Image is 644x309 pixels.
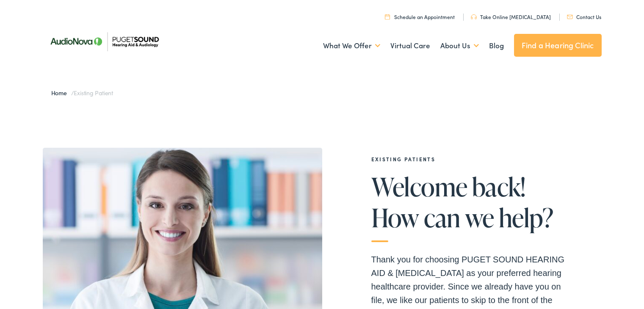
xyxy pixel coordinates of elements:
span: back! [472,173,525,201]
span: we [465,204,494,232]
img: utility icon [567,15,573,19]
a: Home [51,88,71,97]
span: Welcome [371,173,467,201]
a: Find a Hearing Clinic [514,34,602,57]
a: Blog [489,30,504,61]
a: About Us [440,30,479,61]
span: Existing Patient [74,88,113,97]
a: What We Offer [323,30,380,61]
span: How [371,204,419,232]
a: Contact Us [567,13,601,20]
a: Virtual Care [390,30,430,61]
span: can [424,204,460,232]
h2: EXISTING PATIENTS [371,156,575,162]
span: / [51,88,113,97]
img: utility icon [385,14,390,19]
a: Schedule an Appointment [385,13,455,20]
a: Take Online [MEDICAL_DATA] [471,13,551,20]
img: utility icon [471,14,477,19]
span: help? [499,204,553,232]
